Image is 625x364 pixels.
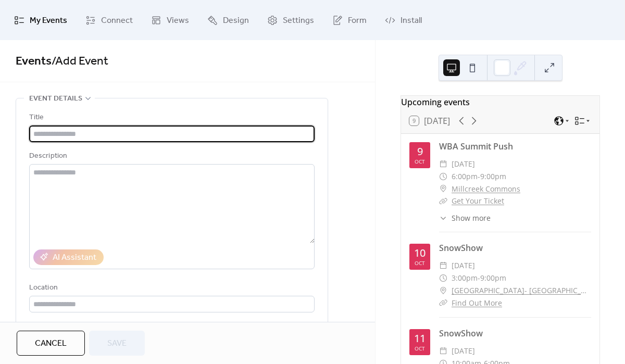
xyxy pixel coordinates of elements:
span: Views [167,12,189,29]
div: 9 [417,146,423,157]
span: / Add Event [52,50,108,73]
span: - [478,272,480,284]
span: 9:00pm [480,272,506,284]
span: Cancel [35,337,67,350]
div: Upcoming events [401,96,599,108]
a: Design [199,4,257,36]
span: 9:00pm [480,170,506,183]
span: Event details [29,93,82,105]
a: My Events [6,4,75,36]
span: [DATE] [452,158,475,170]
div: ​ [439,272,447,284]
a: Install [377,4,430,36]
div: Oct [415,159,425,164]
div: ​ [439,158,447,170]
span: Connect [101,12,133,29]
span: Link to Google Maps [42,321,107,333]
a: Form [324,4,374,36]
a: SnowShow [439,328,483,339]
div: ​ [439,183,447,195]
div: ​ [439,297,447,309]
div: Oct [415,260,425,266]
button: Cancel [17,331,85,356]
a: WBA Summit Push [439,141,513,152]
a: SnowShow [439,242,483,254]
div: Oct [415,346,425,351]
span: [DATE] [452,259,475,272]
span: Form [348,12,367,29]
span: 6:00pm [452,170,478,183]
span: Show more [452,212,491,223]
span: Install [401,12,422,29]
button: ​Show more [439,212,491,223]
span: - [478,170,480,183]
a: Events [16,50,52,73]
div: 10 [414,248,426,258]
div: ​ [439,212,447,223]
div: ​ [439,259,447,272]
a: Millcreek Commons [452,183,520,195]
div: Description [29,150,312,162]
div: 11 [414,333,426,344]
span: [DATE] [452,345,475,357]
div: ​ [439,345,447,357]
div: Title [29,111,312,124]
span: Design [223,12,249,29]
a: Find Out More [452,298,502,308]
span: Settings [283,12,314,29]
a: [GEOGRAPHIC_DATA]- [GEOGRAPHIC_DATA] [US_STATE] [452,284,591,297]
span: 3:00pm [452,272,478,284]
div: ​ [439,284,447,297]
div: ​ [439,170,447,183]
div: ​ [439,195,447,207]
span: My Events [30,12,67,29]
a: Connect [78,4,141,36]
a: Get Your Ticket [452,196,504,206]
a: Settings [259,4,322,36]
div: Location [29,282,312,294]
a: Views [143,4,197,36]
